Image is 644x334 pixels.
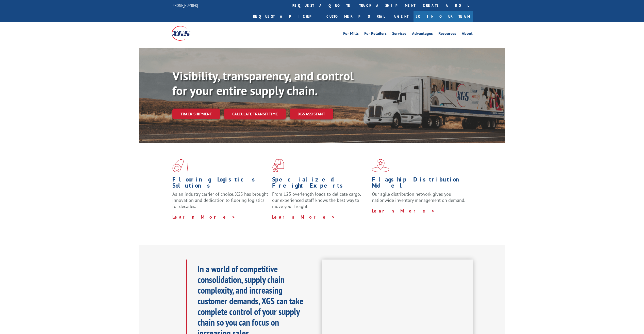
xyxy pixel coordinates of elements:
[389,11,414,22] a: Agent
[414,11,473,22] a: Join Our Team
[438,32,456,37] a: Resources
[412,32,433,37] a: Advantages
[272,176,368,191] h1: Specialized Freight Experts
[172,191,268,209] span: As an industry carrier of choice, XGS has brought innovation and dedication to flooring logistics...
[249,11,323,22] a: Request a pickup
[323,11,389,22] a: Customer Portal
[372,159,389,172] img: xgs-icon-flagship-distribution-model-red
[392,32,406,37] a: Services
[372,191,465,203] span: Our agile distribution network gives you nationwide inventory management on demand.
[172,176,268,191] h1: Flooring Logistics Solutions
[290,109,333,119] a: XGS ASSISTANT
[172,3,198,8] a: [PHONE_NUMBER]
[172,109,220,119] a: Track shipment
[364,32,387,37] a: For Retailers
[272,159,284,172] img: xgs-icon-focused-on-flooring-red
[172,159,188,172] img: xgs-icon-total-supply-chain-intelligence-red
[372,208,435,214] a: Learn More >
[272,191,368,214] p: From 123 overlength loads to delicate cargo, our experienced staff knows the best way to move you...
[372,176,468,191] h1: Flagship Distribution Model
[272,214,335,220] a: Learn More >
[343,32,359,37] a: For Mills
[224,109,286,119] a: Calculate transit time
[462,32,473,37] a: About
[172,214,236,220] a: Learn More >
[172,68,354,98] b: Visibility, transparency, and control for your entire supply chain.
